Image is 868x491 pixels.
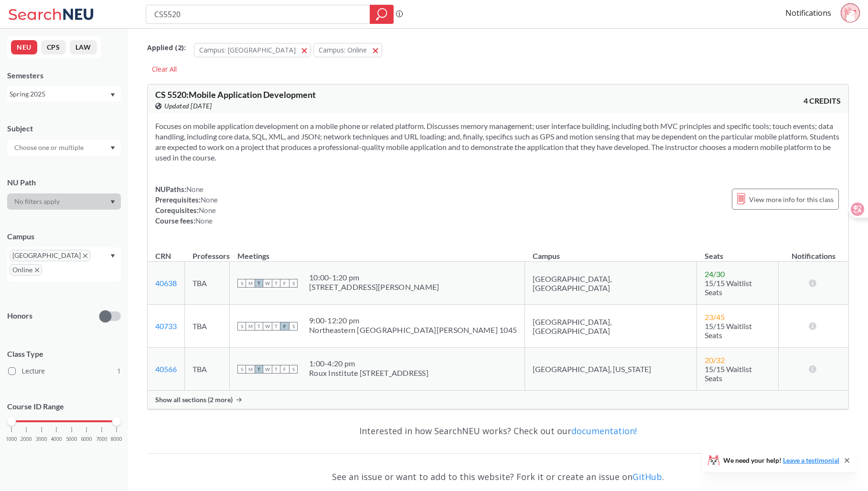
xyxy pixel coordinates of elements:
[110,93,115,97] svg: Dropdown arrow
[8,365,121,377] label: Lecture
[309,282,439,292] div: [STREET_ADDRESS][PERSON_NAME]
[263,279,272,288] span: W
[272,365,280,374] span: T
[194,43,311,57] button: Campus: [GEOGRAPHIC_DATA]
[783,456,839,464] a: Leave a testimonial
[10,264,42,276] span: OnlineX to remove pill
[7,123,121,134] div: Subject
[309,316,517,325] div: 9:00 - 12:20 pm
[10,89,109,99] div: Spring 2025
[289,322,298,331] span: S
[147,463,849,491] div: See an issue or want to add to this website? Fork it or create an issue on .
[272,279,280,288] span: T
[10,142,90,153] input: Choose one or multiple
[41,40,66,54] button: CPS
[246,279,255,288] span: M
[148,391,848,409] div: Show all sections (2 more)
[81,437,92,442] span: 6000
[11,40,37,54] button: NEU
[7,193,121,210] div: Dropdown arrow
[185,348,230,391] td: TBA
[185,305,230,348] td: TBA
[155,278,177,288] a: 40638
[705,312,725,321] span: 23 / 45
[7,349,121,359] span: Class Type
[705,269,725,278] span: 24 / 30
[199,45,296,54] span: Campus: [GEOGRAPHIC_DATA]
[804,96,841,106] span: 4 CREDITS
[280,365,289,374] span: F
[309,325,517,335] div: Northeastern [GEOGRAPHIC_DATA][PERSON_NAME] 1045
[155,321,177,331] a: 40733
[201,195,218,204] span: None
[83,254,87,258] svg: X to remove pill
[525,241,697,262] th: Campus
[632,471,662,482] a: GitHub
[7,231,121,242] div: Campus
[70,40,97,54] button: LAW
[185,262,230,305] td: TBA
[155,251,171,261] div: CRN
[230,241,525,262] th: Meetings
[246,365,255,374] span: M
[21,437,32,442] span: 2000
[255,365,263,374] span: T
[309,368,429,378] div: Roux Institute [STREET_ADDRESS]
[155,395,233,404] span: Show all sections (2 more)
[110,146,115,150] svg: Dropdown arrow
[525,348,697,391] td: [GEOGRAPHIC_DATA], [US_STATE]
[110,254,115,258] svg: Dropdown arrow
[749,193,834,205] span: View more info for this class
[7,247,121,281] div: [GEOGRAPHIC_DATA]X to remove pillOnlineX to remove pillDropdown arrow
[155,184,218,226] div: NUPaths: Prerequisites: Corequisites: Course fees:
[319,45,367,54] span: Campus: Online
[255,279,263,288] span: T
[51,437,62,442] span: 4000
[289,365,298,374] span: S
[785,8,831,18] a: Notifications
[96,437,107,442] span: 7000
[237,365,246,374] span: S
[289,279,298,288] span: S
[309,359,429,368] div: 1:00 - 4:20 pm
[10,250,90,261] span: [GEOGRAPHIC_DATA]X to remove pill
[376,8,387,21] svg: magnifying glass
[66,437,77,442] span: 5000
[370,5,394,24] div: magnifying glass
[246,322,255,331] span: M
[147,43,186,53] span: Applied ( 2 ):
[7,139,121,156] div: Dropdown arrow
[164,101,212,111] span: Updated [DATE]
[147,62,182,76] div: Clear All
[35,268,39,272] svg: X to remove pill
[185,241,230,262] th: Professors
[280,322,289,331] span: F
[117,366,121,376] span: 1
[155,364,177,374] a: 40566
[195,216,213,225] span: None
[705,321,752,340] span: 15/15 Waitlist Seats
[705,355,725,364] span: 20 / 32
[255,322,263,331] span: T
[155,121,841,163] section: Focuses on mobile application development on a mobile phone or related platform. Discusses memory...
[723,457,839,464] span: We need your help!
[263,322,272,331] span: W
[525,305,697,348] td: [GEOGRAPHIC_DATA], [GEOGRAPHIC_DATA]
[7,177,121,188] div: NU Path
[155,89,316,100] span: CS 5520 : Mobile Application Development
[186,185,204,193] span: None
[778,241,848,262] th: Notifications
[7,70,121,81] div: Semesters
[280,279,289,288] span: F
[147,417,849,445] div: Interested in how SearchNEU works? Check out our
[272,322,280,331] span: T
[525,262,697,305] td: [GEOGRAPHIC_DATA], [GEOGRAPHIC_DATA]
[313,43,382,57] button: Campus: Online
[7,86,121,102] div: Spring 2025Dropdown arrow
[199,206,216,214] span: None
[705,364,752,383] span: 15/15 Waitlist Seats
[263,365,272,374] span: W
[309,273,439,282] div: 10:00 - 1:20 pm
[6,437,17,442] span: 1000
[110,200,115,204] svg: Dropdown arrow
